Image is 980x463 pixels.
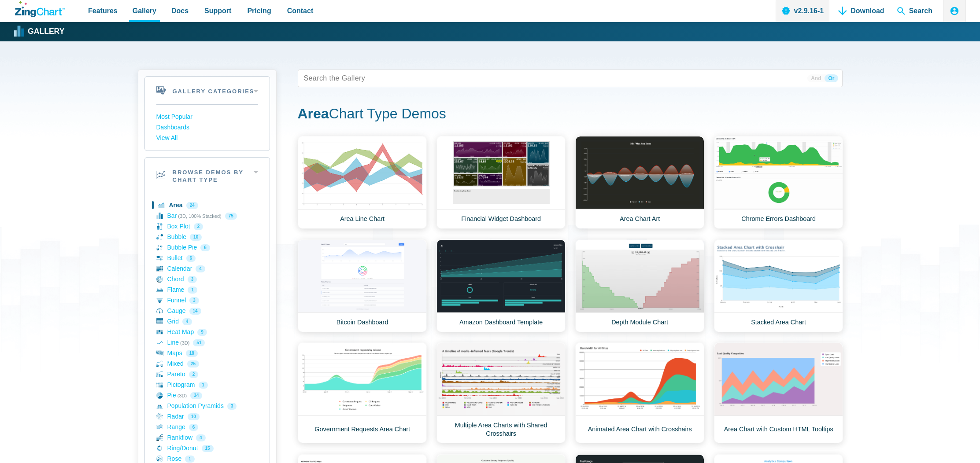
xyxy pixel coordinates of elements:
[204,5,231,17] span: Support
[436,239,566,332] a: Amazon Dashboard Template
[436,136,566,229] a: Financial Widget Dashboard
[145,158,270,193] h2: Browse Demos By Chart Type
[298,136,427,229] a: Area Line Chart
[156,133,258,143] a: View All
[145,77,270,104] h2: Gallery Categories
[825,74,838,82] span: Or
[156,122,258,133] a: Dashboards
[714,136,843,229] a: Chrome Errors Dashboard
[133,5,156,17] span: Gallery
[436,342,566,443] a: Multiple Area Charts with Shared Crosshairs
[575,342,704,443] a: Animated Area Chart with Crosshairs
[171,5,189,17] span: Docs
[714,342,843,443] a: Area Chart with Custom HTML Tooltips
[807,74,825,82] span: And
[298,239,427,332] a: Bitcoin Dashboard
[156,112,258,122] a: Most Popular
[298,106,329,121] strong: Area
[298,342,427,443] a: Government Requests Area Chart
[575,239,704,332] a: Depth Module Chart
[298,105,843,125] h1: Chart Type Demos
[247,5,271,17] span: Pricing
[287,5,314,17] span: Contact
[88,5,118,17] span: Features
[15,25,64,38] a: Gallery
[15,1,65,17] a: ZingChart Logo. Click to return to the homepage
[714,239,843,332] a: Stacked Area Chart
[28,28,64,36] strong: Gallery
[575,136,704,229] a: Area Chart Art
